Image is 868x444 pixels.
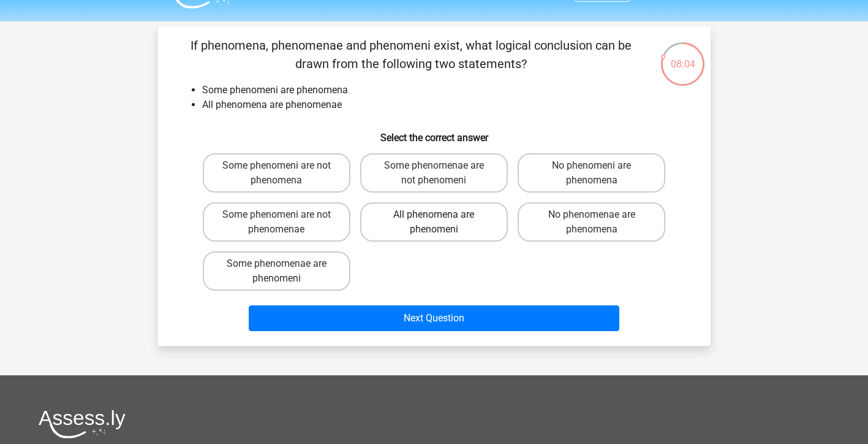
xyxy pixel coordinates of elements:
label: All phenomena are phenomeni [360,202,508,242]
h6: Select the correct answer [178,122,691,144]
li: All phenomena are phenomenae [202,98,691,112]
img: Assessly logo [39,410,126,438]
label: No phenomenae are phenomena [518,202,665,242]
p: If phenomena, phenomenae and phenomeni exist, what logical conclusion can be drawn from the follo... [178,36,645,73]
button: Next Question [249,305,619,331]
label: Some phenomenae are phenomeni [203,251,350,291]
li: Some phenomeni are phenomena [202,83,691,98]
label: Some phenomeni are not phenomena [203,153,350,193]
label: Some phenomeni are not phenomenae [203,202,350,242]
div: 08:04 [660,41,706,72]
label: Some phenomenae are not phenomeni [360,153,508,193]
label: No phenomeni are phenomena [518,153,665,193]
